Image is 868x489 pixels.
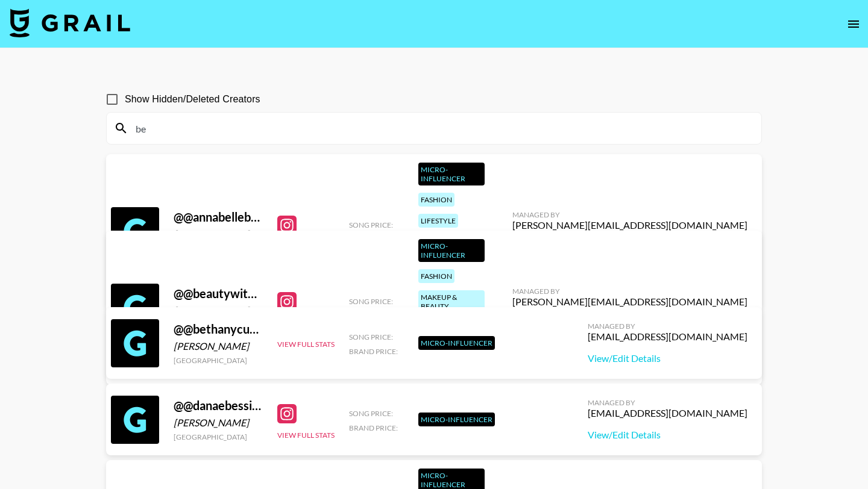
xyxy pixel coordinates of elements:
span: Song Price: [349,297,393,306]
div: [EMAIL_ADDRESS][DOMAIN_NAME] [588,331,747,343]
div: @ @annabellebeck16 [174,210,263,225]
div: [PERSON_NAME] [174,340,263,352]
button: View Full Stats [277,431,335,440]
div: Managed By [588,398,747,407]
div: Micro-Influencer [418,336,495,350]
div: Micro-Influencer [418,239,485,262]
div: Managed By [588,322,747,331]
div: [PERSON_NAME] [174,305,263,317]
div: [GEOGRAPHIC_DATA] [174,432,263,441]
span: Song Price: [349,220,393,229]
div: @ @beautywithbeth1 [174,286,263,301]
div: Micro-Influencer [418,413,495,426]
a: View/Edit Details [588,429,747,441]
span: Song Price: [349,332,393,341]
div: @ @bethanycunningham0 [174,322,263,337]
div: fashion [418,269,454,283]
div: Managed By [512,210,747,219]
button: open drawer [841,12,866,36]
div: [PERSON_NAME][EMAIL_ADDRESS][DOMAIN_NAME] [512,296,747,308]
div: Micro-Influencer [418,163,485,185]
a: View/Edit Details [588,352,747,364]
div: [PERSON_NAME] [174,228,263,240]
div: Managed By [512,287,747,296]
div: [PERSON_NAME][EMAIL_ADDRESS][DOMAIN_NAME] [512,219,747,231]
input: Search by User Name [128,119,754,138]
div: [EMAIL_ADDRESS][DOMAIN_NAME] [588,407,747,419]
div: fashion [418,193,454,207]
img: Grail Talent [10,8,130,37]
span: Brand Price: [349,347,398,356]
div: [GEOGRAPHIC_DATA] [174,356,263,365]
div: makeup & beauty [418,290,485,313]
div: lifestyle [418,214,458,228]
div: [PERSON_NAME] [174,417,263,429]
div: @ @danaebessin29 [174,398,263,413]
span: Song Price: [349,409,393,418]
button: View Full Stats [277,340,335,349]
span: Show Hidden/Deleted Creators [125,92,260,107]
span: Brand Price: [349,423,398,432]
